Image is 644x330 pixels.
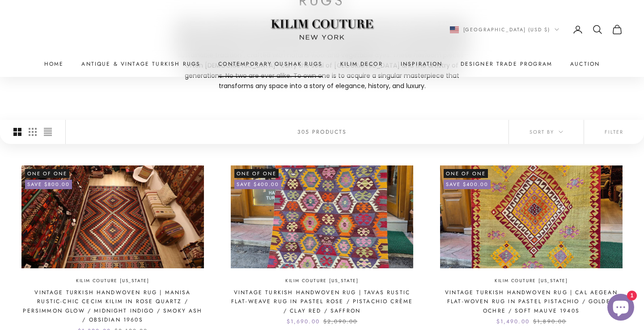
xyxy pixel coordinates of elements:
[530,128,563,136] span: Sort by
[605,294,637,323] inbox-online-store-chat: Shopify online store chat
[297,127,347,136] p: 305 products
[21,288,204,325] a: Vintage Turkish Handwoven Rug | Manisa Rustic-Chic Cecim Kilim in Rose Quartz / Persimmon Glow / ...
[29,120,37,144] button: Switch to smaller product images
[13,120,21,144] button: Switch to larger product images
[287,317,320,326] sale-price: $1,690.00
[76,277,149,285] a: Kilim Couture [US_STATE]
[401,59,443,68] a: Inspiration
[440,288,623,315] a: Vintage Turkish Handwoven Rug | Cal Aegean Flat-Woven Rug in Pastel Pistachio / Golden Ochre / So...
[584,120,644,144] button: Filter
[450,26,459,33] img: United States
[323,317,357,326] compare-at-price: $2,090.00
[509,120,584,144] button: Sort by
[461,59,553,68] a: Designer Trade Program
[44,120,52,144] button: Switch to compact product images
[218,59,322,68] a: Contemporary Oushak Rugs
[340,59,383,68] summary: Kilim Decor
[21,59,623,68] nav: Primary navigation
[25,169,69,178] span: One of One
[496,317,530,326] sale-price: $1,490.00
[495,277,568,285] a: Kilim Couture [US_STATE]
[444,169,488,178] span: One of One
[450,25,559,34] button: Change country or currency
[81,59,200,68] a: Antique & Vintage Turkish Rugs
[234,169,279,178] span: One of One
[44,59,64,68] a: Home
[570,59,600,68] a: Auction
[285,277,359,285] a: Kilim Couture [US_STATE]
[444,180,491,189] on-sale-badge: Save $400.00
[234,180,281,189] on-sale-badge: Save $400.00
[450,24,623,35] nav: Secondary navigation
[533,317,566,326] compare-at-price: $1,890.00
[463,25,551,34] span: [GEOGRAPHIC_DATA] (USD $)
[25,180,72,189] on-sale-badge: Save $800.00
[231,288,413,315] a: Vintage Turkish Handwoven Rug | Tavas Rustic Flat-Weave Rug in Pastel Rose / Pistachio Crème / Cl...
[266,8,378,51] img: Logo of Kilim Couture New York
